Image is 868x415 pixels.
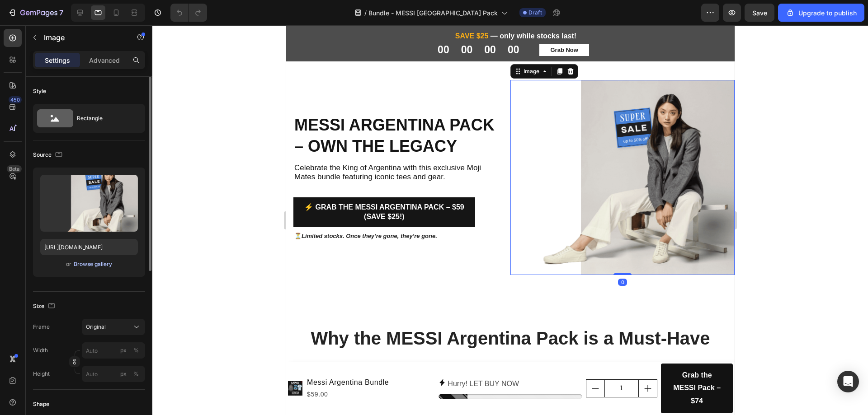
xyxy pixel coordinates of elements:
[33,346,48,354] label: Width
[286,25,735,415] iframe: Design area
[118,345,129,356] button: %
[33,149,64,161] div: Source
[7,89,218,133] h2: Messi Argentina Pack – Own the Legacy
[59,7,63,18] p: 7
[375,338,447,388] button: Grab the MESSI Pack – $74
[386,344,436,382] div: Grab the MESSI Pack – $74
[118,368,129,379] button: %
[33,370,50,378] label: Height
[264,20,292,29] p: Grab Now
[778,4,864,22] button: Upgrade to publish
[82,366,145,382] input: px%
[89,56,120,65] p: Advanced
[169,7,203,14] span: SAVE $25
[45,56,70,65] p: Settings
[8,207,217,215] p: ⏳
[236,42,255,50] div: Image
[133,370,139,378] div: %
[786,8,857,18] div: Upgrade to publish
[318,354,353,372] input: quantity
[364,8,367,18] span: /
[332,253,341,261] div: 0
[300,354,318,372] button: decrement
[7,172,189,202] a: ⚡ Grab the messi argentina Pack – $59(Save $25!)
[82,342,145,359] input: px%
[15,207,151,214] i: Limited stocks. Once they’re gone, they’re gone.
[9,96,22,103] div: 450
[77,108,132,129] div: Rectangle
[33,87,46,95] div: Style
[120,346,127,354] div: px
[33,300,57,312] div: Size
[745,4,774,22] button: Save
[175,19,187,31] div: 00
[133,346,139,354] div: %
[222,19,233,31] div: 00
[7,300,442,326] h2: Why the MESSI Argentina Pack is a Must-Have
[528,9,542,17] span: Draft
[44,32,121,43] p: Image
[33,323,50,331] label: Frame
[170,4,207,22] div: Undo/Redo
[18,177,178,196] p: ⚡ Grab the messi argentina Pack – $59 (Save $25!)
[131,368,142,379] button: px
[73,260,113,269] button: Browse gallery
[74,260,112,268] div: Browse gallery
[204,7,290,14] strong: — only while stocks last!
[7,165,22,173] div: Beta
[8,138,195,156] span: Celebrate the King of Argentina with this exclusive Moji Mates bundle featuring iconic tees and g...
[120,370,127,378] div: px
[66,259,71,270] span: or
[86,323,106,331] span: Original
[752,9,767,17] span: Save
[253,19,302,31] a: Grab Now
[224,55,448,250] img: gempages_583137056935379929-2047fdb8-e7fe-4144-b8ed-135604d2d730.jpg
[131,345,142,356] button: px
[82,319,145,335] button: Original
[368,8,498,18] span: Bundle - MESSI [GEOGRAPHIC_DATA] Pack
[33,400,49,408] div: Shape
[353,354,371,372] button: increment
[40,175,138,232] img: preview-image
[40,239,138,255] input: https://example.com/image.jpg
[837,371,859,392] div: Open Intercom Messenger
[4,4,67,22] button: 7
[198,19,210,31] div: 00
[151,19,163,31] div: 00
